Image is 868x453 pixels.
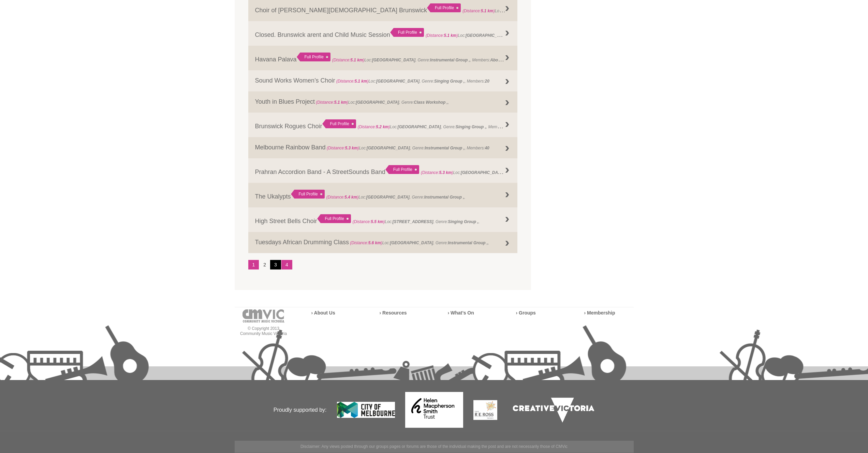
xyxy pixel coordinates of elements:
[248,183,518,207] a: The Ukalypts Full Profile (Distance:5.4 km)Loc:[GEOGRAPHIC_DATA], Genre:Instrumental Group ,,
[297,53,330,61] div: Full Profile
[248,158,518,183] a: Prahran Accordion Band - A StreetSounds Band Full Profile (Distance:5.3 km)Loc:[GEOGRAPHIC_DATA],...
[485,146,489,150] strong: 40
[398,125,441,129] strong: [GEOGRAPHIC_DATA]
[316,100,348,105] span: (Distance: )
[473,400,497,420] img: The Re Ross Trust
[462,7,704,14] span: Loc: , Genre: , Members:
[291,190,325,199] div: Full Profile
[259,260,270,269] li: 2
[337,402,395,418] img: City of Melbourne
[439,170,452,175] strong: 5.3 km
[376,125,388,129] strong: 5.2 km
[248,232,518,253] a: Tuesdays African Drumming Class (Distance:5.6 km)Loc:[GEOGRAPHIC_DATA], Genre:Instrumental Group ,,
[336,79,369,84] span: (Distance: )
[353,219,480,224] span: Loc: , Genre: ,
[332,56,507,63] span: Loc: , Genre: , Members:
[248,91,518,113] a: Youth in Blues Project (Distance:5.1 km)Loc:[GEOGRAPHIC_DATA], Genre:Class Workshop ,,
[390,240,433,245] strong: [GEOGRAPHIC_DATA]
[481,9,494,13] strong: 5.1 km
[326,195,359,200] span: (Distance: )
[376,79,420,84] strong: [GEOGRAPHIC_DATA]
[516,310,536,316] a: › Groups
[444,33,456,38] strong: 5.1 km
[248,113,518,137] a: Brunswick Rogues Choir Full Profile (Distance:5.2 km)Loc:[GEOGRAPHIC_DATA], Genre:Singing Group ,...
[405,392,463,428] img: Helen Macpherson Smith Trust
[393,219,433,224] strong: [STREET_ADDRESS]
[448,310,474,316] a: › What’s On
[353,219,385,224] span: (Distance: )
[371,219,383,224] strong: 5.5 km
[507,392,600,428] img: Creative Victoria Logo
[345,146,357,150] strong: 5.3 km
[426,33,458,38] span: (Distance: )
[372,58,415,62] strong: [GEOGRAPHIC_DATA]
[430,58,470,62] strong: Instrumental Group ,
[485,79,489,84] strong: 20
[248,70,518,91] a: Sound Works Women’s Choir (Distance:5.1 km)Loc:[GEOGRAPHIC_DATA], Genre:Singing Group ,, Members:20
[327,146,359,150] span: (Distance: )
[434,79,465,84] strong: Singing Group ,
[584,310,615,316] a: › Membership
[242,309,284,323] img: cmvic-logo-footer.png
[356,100,399,105] strong: [GEOGRAPHIC_DATA]
[461,169,504,175] strong: [GEOGRAPHIC_DATA]
[281,260,292,269] a: 4
[235,381,327,439] p: Proudly supported by:
[335,79,489,84] span: Loc: , Genre: , Members:
[466,31,509,38] strong: [GEOGRAPHIC_DATA]
[248,260,259,269] a: 1
[332,58,365,62] span: (Distance: )
[421,169,584,175] span: Loc: , Genre: , Members:
[326,195,465,200] span: Loc: , Genre: ,
[385,165,419,174] div: Full Profile
[317,214,351,223] div: Full Profile
[367,146,410,150] strong: [GEOGRAPHIC_DATA]
[448,240,488,245] strong: Instrumental Group ,
[368,240,381,245] strong: 5.6 km
[350,240,382,245] span: (Distance: )
[248,137,518,158] a: Melbourne Rainbow Band (Distance:5.3 km)Loc:[GEOGRAPHIC_DATA], Genre:Instrumental Group ,, Member...
[414,100,448,105] strong: Class Workshop ,
[334,100,347,105] strong: 5.1 km
[490,56,507,63] strong: About 18
[390,28,424,37] div: Full Profile
[427,3,461,12] div: Full Profile
[448,219,478,224] strong: Singing Group ,
[354,79,367,84] strong: 5.1 km
[248,207,518,232] a: High Street Bells Choir Full Profile (Distance:5.5 km)Loc:[STREET_ADDRESS], Genre:Singing Group ,,
[424,195,464,200] strong: Instrumental Group ,
[235,326,293,336] p: © Copyright 2013 Community Music Victoria
[248,21,518,46] a: Closed. Brunswick arent and Child Music Session Full Profile (Distance:5.1 km)Loc:[GEOGRAPHIC_DATA],
[315,100,449,105] span: Loc: , Genre: ,
[425,146,465,150] strong: Instrumental Group ,
[462,9,495,13] span: (Distance: )
[235,441,634,453] p: Disclaimer: ​Any views posted through our groups pages or forums are those of the individual maki...
[426,31,510,38] span: Loc: ,
[344,195,357,200] strong: 5.4 km
[456,125,486,129] strong: Singing Group ,
[350,58,363,62] strong: 5.1 km
[366,195,410,200] strong: [GEOGRAPHIC_DATA]
[358,125,390,129] span: (Distance: )
[311,310,335,316] a: › About Us
[421,170,453,175] span: (Distance: )
[358,123,517,130] span: Loc: , Genre: , Members:
[248,46,518,70] a: Havana Palava Full Profile (Distance:5.1 km)Loc:[GEOGRAPHIC_DATA], Genre:Instrumental Group ,, Me...
[322,119,356,128] div: Full Profile
[270,260,281,269] a: 3
[380,310,407,316] a: › Resources
[349,240,489,245] span: Loc: , Genre: ,
[326,146,489,150] span: Loc: , Genre: , Members:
